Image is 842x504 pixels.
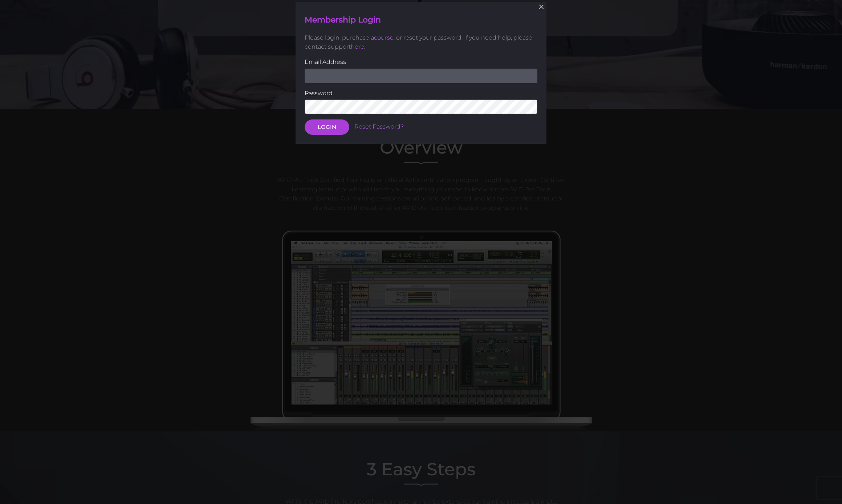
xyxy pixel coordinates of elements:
a: Reset Password? [354,123,404,130]
label: Email Address [305,57,537,67]
a: here [351,44,364,50]
label: Password [305,89,537,98]
h4: Membership Login [305,15,537,26]
p: Please login, purchase a , or reset your password. If you need help, please contact support . [305,33,537,52]
a: course [374,34,394,41]
button: LOGIN [305,120,349,135]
